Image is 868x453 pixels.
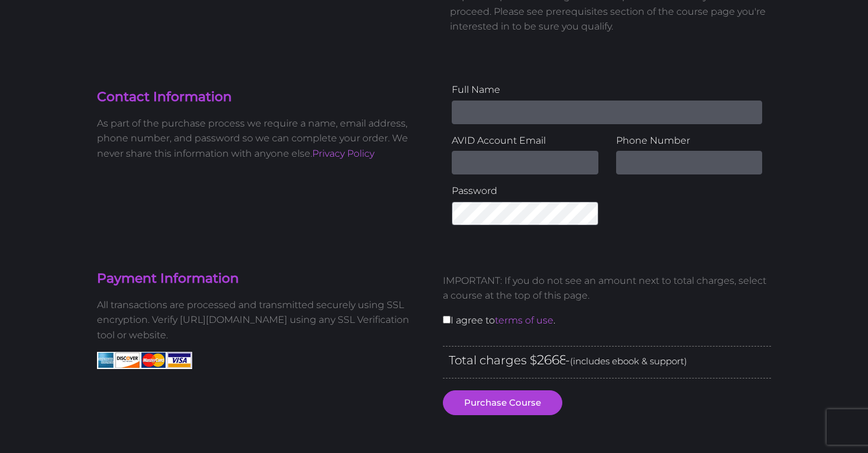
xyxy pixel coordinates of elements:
label: AVID Account Email [452,133,598,148]
img: American Express, Discover, MasterCard, Visa [97,352,192,369]
label: Phone Number [616,133,763,148]
label: Password [452,183,598,199]
a: Privacy Policy [312,148,374,159]
h4: Contact Information [97,88,425,106]
div: I agree to . [434,264,780,346]
button: Purchase Course [443,390,562,415]
label: Full Name [452,82,762,98]
p: All transactions are processed and transmitted securely using SSL encryption. Verify [URL][DOMAIN... [97,297,425,343]
h4: Payment Information [97,270,425,288]
a: terms of use [495,315,553,326]
p: As part of the purchase process we require a name, email address, phone number, and password so w... [97,116,425,161]
span: (includes ebook & support) [570,355,687,367]
div: Total charges $ - [443,346,771,378]
p: IMPORTANT: If you do not see an amount next to total charges, select a course at the top of this ... [443,273,771,303]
